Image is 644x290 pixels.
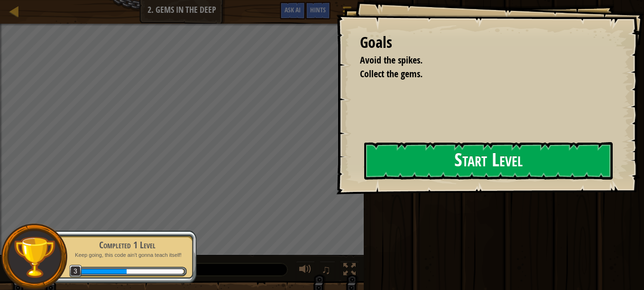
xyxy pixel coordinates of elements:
[69,265,82,278] span: 3
[280,2,305,19] button: Ask AI
[360,67,423,80] span: Collect the gems.
[296,261,315,281] button: Adjust volume
[348,54,608,67] li: Avoid the spikes.
[322,263,331,277] span: ♫
[13,236,56,279] img: trophy.png
[348,67,608,81] li: Collect the gems.
[335,2,359,24] button: Show game menu
[360,54,423,66] span: Avoid the spikes.
[364,142,613,180] button: Start Level
[310,5,326,14] span: Hints
[340,261,359,281] button: Toggle fullscreen
[67,252,187,259] p: Keep going, this code ain't gonna teach itself!
[67,238,187,252] div: Completed 1 Level
[285,5,301,14] span: Ask AI
[320,261,336,281] button: ♫
[360,32,611,54] div: Goals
